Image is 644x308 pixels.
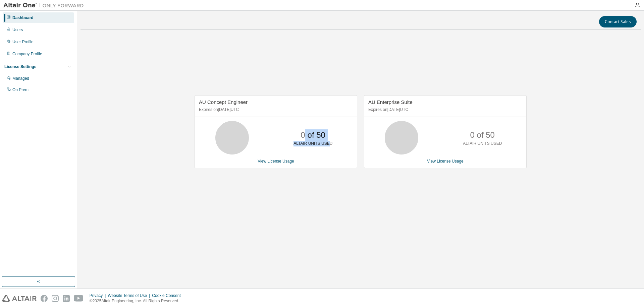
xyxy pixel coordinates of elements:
p: 0 of 50 [301,129,325,141]
a: View License Usage [258,159,294,164]
p: ALTAIR UNITS USED [293,141,332,146]
div: Cookie Consent [152,293,184,298]
p: © 2025 Altair Engineering, Inc. All Rights Reserved. [90,298,185,304]
div: Managed [12,76,29,81]
img: altair_logo.svg [2,295,37,302]
div: Company Profile [12,51,42,57]
img: youtube.svg [74,295,84,302]
div: Website Terms of Use [108,293,152,298]
p: Expires on [DATE] UTC [368,107,521,113]
p: 0 of 50 [470,129,495,141]
div: License Settings [4,64,36,69]
div: Dashboard [12,15,34,20]
img: instagram.svg [52,295,59,302]
button: Contact Sales [599,16,637,27]
img: linkedin.svg [63,295,70,302]
a: View License Usage [427,159,464,164]
span: AU Enterprise Suite [368,99,413,105]
div: Privacy [90,293,108,298]
div: On Prem [12,87,29,93]
p: Expires on [DATE] UTC [199,107,351,113]
p: ALTAIR UNITS USED [463,141,502,146]
span: AU Concept Engineer [199,99,248,105]
div: Users [12,27,23,33]
div: User Profile [12,39,34,45]
img: facebook.svg [41,295,48,302]
img: Altair One [3,2,87,9]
